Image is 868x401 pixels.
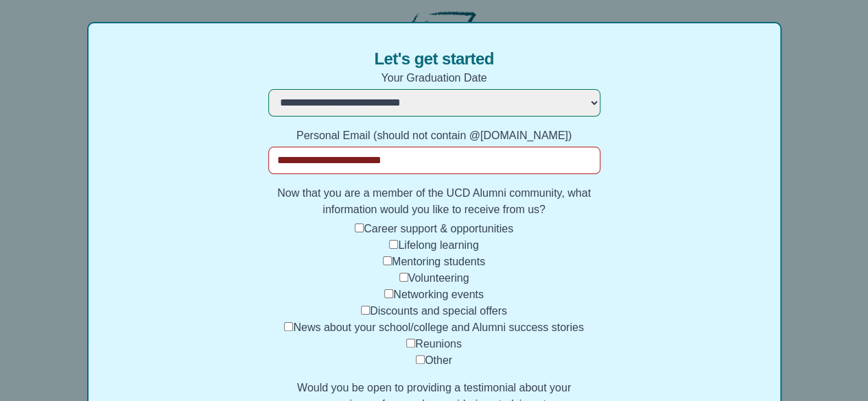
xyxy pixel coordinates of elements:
label: Networking events [393,289,484,300]
label: Other [425,354,452,366]
label: Mentoring students [392,256,485,267]
label: Volunteering [408,272,469,284]
label: Discounts and special offers [370,305,507,317]
label: Lifelong learning [398,239,478,251]
label: News about your school/college and Alumni success stories [293,321,583,333]
label: Your Graduation Date [268,70,600,86]
span: Let's get started [374,48,493,70]
label: Career support & opportunities [364,223,513,234]
label: Reunions [415,338,462,350]
label: Now that you are a member of the UCD Alumni community, what information would you like to receive... [268,185,600,218]
label: Personal Email (should not contain @[DOMAIN_NAME]) [268,127,600,144]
